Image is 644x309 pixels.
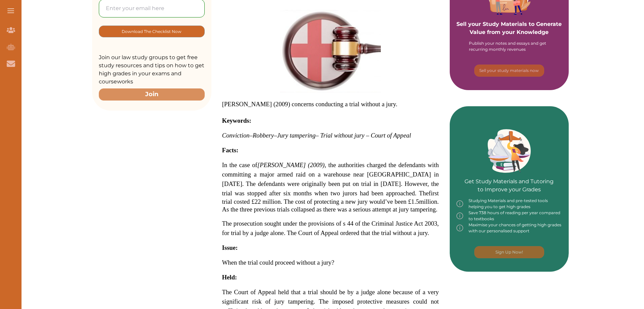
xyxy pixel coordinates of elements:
span: The prosecution sought under the provisions of s 44 of the Criminal Justice Act 2003, for trial b... [222,220,439,236]
p: Sell your Study Materials to Generate Value from your Knowledge [456,1,562,36]
em: [PERSON_NAME] (2009) [257,161,325,168]
button: Join [99,88,205,100]
span: Conviction [222,132,250,139]
span: When the trial could proceed without a jury? [222,259,334,266]
img: info-img [456,198,463,210]
p: Sign Up Now! [495,249,523,255]
p: Sell your study materials now [479,68,539,74]
p: Get Study Materials and Tutoring to Improve your Grades [465,159,554,194]
strong: Facts: [222,147,239,154]
span: – [249,132,252,139]
button: [object Object] [474,246,544,258]
img: English-Legal-System-feature-300x245.jpg [280,10,381,92]
strong: Held: [222,274,237,281]
div: Studying Materials and pre-tested tools helping you to get high grades [456,198,562,210]
img: info-img [456,210,463,222]
span: Robbery [253,132,274,139]
span: first trial costed £22 million. The cost of protecting a new jury would’ve been £1.5million. As t... [222,161,439,213]
span: In the case of [222,161,325,168]
span: [PERSON_NAME] (2009) concerns conducting a trial without a jury. [222,101,398,108]
img: info-img [456,222,463,234]
strong: Issue: [222,244,238,251]
div: Maximise your chances of getting high grades with our personalised support [456,222,562,234]
span: – [274,132,277,139]
span: Jury tampering [277,132,316,139]
div: Save 738 hours of reading per year compared to textbooks [456,210,562,222]
span: – Trial without jury – Court of Appeal [316,132,411,139]
span: , the authorities charged the defendants with committing a major armed raid on a warehouse near [... [222,161,439,197]
p: Download The Checklist Now [122,28,182,35]
div: Publish your notes and essays and get recurring monthly revenues [469,40,550,52]
button: [object Object] [474,65,544,77]
img: Green card image [488,129,531,173]
strong: Keywords: [222,117,251,124]
button: [object Object] [99,26,205,37]
p: Join our law study groups to get free study resources and tips on how to get high grades in your ... [99,53,205,86]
